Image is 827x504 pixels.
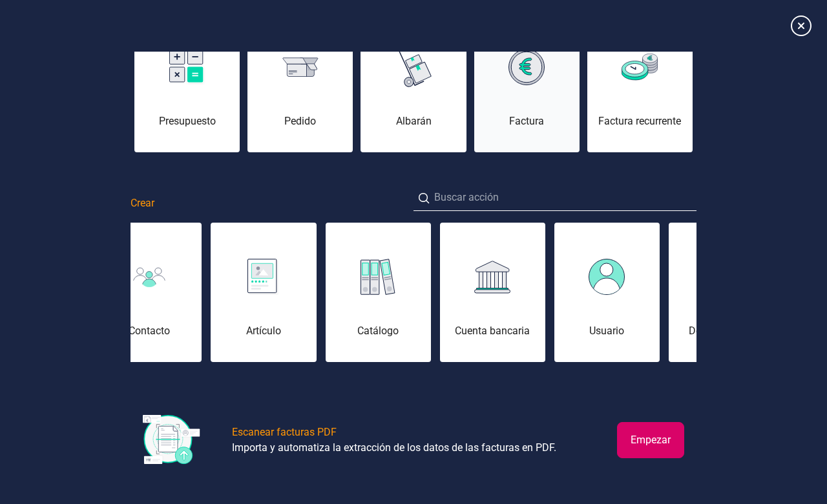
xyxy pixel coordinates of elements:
[508,49,545,85] img: img-factura.svg
[617,422,684,458] button: Empezar
[622,54,658,80] img: img-factura-recurrente.svg
[474,261,510,294] img: img-cuenta-bancaria.svg
[247,259,279,295] img: img-articulo.svg
[96,323,202,339] div: Contacto
[474,114,580,129] div: Factura
[413,185,696,211] input: Buscar acción
[589,259,625,295] img: img-usuario.svg
[169,49,205,86] img: img-presupuesto.svg
[211,323,316,339] div: Artículo
[326,323,431,339] div: Catálogo
[134,114,240,129] div: Presupuesto
[669,323,774,339] div: Departamento
[361,259,395,295] img: img-catalogo.svg
[395,45,432,89] img: img-albaran.svg
[232,425,337,440] div: Escanear facturas PDF
[361,114,466,129] div: Albarán
[131,196,154,211] span: Crear
[282,57,319,77] img: img-pedido.svg
[247,114,353,129] div: Pedido
[143,415,201,465] img: img-escanear-facturas-pdf.svg
[587,114,693,129] div: Factura recurrente
[440,323,545,339] div: Cuenta bancaria
[554,323,660,339] div: Usuario
[131,267,167,288] img: img-cliente.svg
[232,440,556,456] div: Importa y automatiza la extracción de los datos de las facturas en PDF.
